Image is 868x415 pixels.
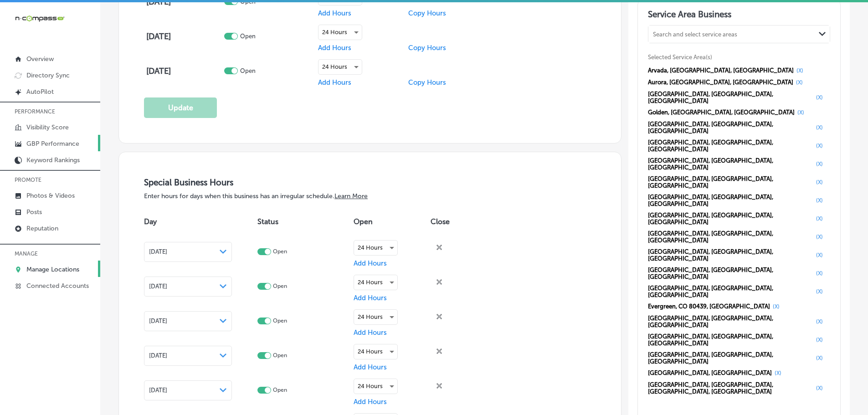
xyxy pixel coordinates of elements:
[648,121,813,134] span: [GEOGRAPHIC_DATA], [GEOGRAPHIC_DATA], [GEOGRAPHIC_DATA]
[144,97,217,118] button: Update
[431,209,483,235] th: Close
[648,54,712,61] span: Selected Service Area(s)
[26,72,70,79] p: Directory Sync
[813,336,826,343] button: (X)
[794,67,806,74] button: (X)
[648,381,813,395] span: [GEOGRAPHIC_DATA], [GEOGRAPHIC_DATA], [GEOGRAPHIC_DATA], [GEOGRAPHIC_DATA]
[26,123,69,131] p: Visibility Score
[318,9,351,17] span: Add Hours
[26,225,58,232] p: Reputation
[15,14,65,23] img: 660ab0bf-5cc7-4cb8-ba1c-48b5ae0f18e60NCTV_CLogo_TV_Black_-500x88.png
[144,177,596,188] h3: Special Business Hours
[813,124,826,131] button: (X)
[813,94,826,101] button: (X)
[318,60,362,74] div: 24 Hours
[354,363,387,371] span: Add Hours
[648,369,772,376] span: [GEOGRAPHIC_DATA], [GEOGRAPHIC_DATA]
[813,288,826,295] button: (X)
[408,78,446,87] span: Copy Hours
[149,283,167,290] span: [DATE]
[354,275,397,290] div: 24 Hours
[257,209,354,235] th: Status
[648,139,813,153] span: [GEOGRAPHIC_DATA], [GEOGRAPHIC_DATA], [GEOGRAPHIC_DATA]
[354,310,397,324] div: 24 Hours
[273,248,287,255] p: Open
[648,266,813,280] span: [GEOGRAPHIC_DATA], [GEOGRAPHIC_DATA], [GEOGRAPHIC_DATA]
[408,9,446,17] span: Copy Hours
[26,55,54,63] p: Overview
[26,282,89,290] p: Connected Accounts
[240,33,256,40] p: Open
[146,31,222,41] h4: [DATE]
[648,230,813,244] span: [GEOGRAPHIC_DATA], [GEOGRAPHIC_DATA], [GEOGRAPHIC_DATA]
[813,384,826,392] button: (X)
[149,352,167,359] span: [DATE]
[26,140,79,148] p: GBP Performance
[813,251,826,259] button: (X)
[813,160,826,168] button: (X)
[318,44,351,52] span: Add Hours
[354,209,431,235] th: Open
[648,67,794,74] span: Arvada, [GEOGRAPHIC_DATA], [GEOGRAPHIC_DATA]
[273,283,287,290] p: Open
[648,109,795,116] span: Golden, [GEOGRAPHIC_DATA], [GEOGRAPHIC_DATA]
[648,157,813,171] span: [GEOGRAPHIC_DATA], [GEOGRAPHIC_DATA], [GEOGRAPHIC_DATA]
[648,248,813,262] span: [GEOGRAPHIC_DATA], [GEOGRAPHIC_DATA], [GEOGRAPHIC_DATA]
[26,192,75,200] p: Photos & Videos
[648,212,813,225] span: [GEOGRAPHIC_DATA], [GEOGRAPHIC_DATA], [GEOGRAPHIC_DATA]
[26,208,42,216] p: Posts
[149,318,167,324] span: [DATE]
[149,248,167,255] span: [DATE]
[813,215,826,222] button: (X)
[408,44,446,52] span: Copy Hours
[273,318,287,324] p: Open
[648,351,813,365] span: [GEOGRAPHIC_DATA], [GEOGRAPHIC_DATA], [GEOGRAPHIC_DATA]
[354,294,387,302] span: Add Hours
[146,66,222,76] h4: [DATE]
[772,369,784,377] button: (X)
[318,25,362,40] div: 24 Hours
[26,266,79,273] p: Manage Locations
[318,78,351,87] span: Add Hours
[813,233,826,241] button: (X)
[26,156,80,164] p: Keyword Rankings
[240,67,256,74] p: Open
[354,241,397,255] div: 24 Hours
[648,333,813,347] span: [GEOGRAPHIC_DATA], [GEOGRAPHIC_DATA], [GEOGRAPHIC_DATA]
[648,194,813,207] span: [GEOGRAPHIC_DATA], [GEOGRAPHIC_DATA], [GEOGRAPHIC_DATA]
[813,270,826,277] button: (X)
[648,9,830,23] h3: Service Area Business
[354,259,387,267] span: Add Hours
[334,192,368,200] a: Learn More
[648,91,813,104] span: [GEOGRAPHIC_DATA], [GEOGRAPHIC_DATA], [GEOGRAPHIC_DATA]
[793,79,806,86] button: (X)
[653,31,737,37] div: Search and select service areas
[648,315,813,328] span: [GEOGRAPHIC_DATA], [GEOGRAPHIC_DATA], [GEOGRAPHIC_DATA]
[648,285,813,298] span: [GEOGRAPHIC_DATA], [GEOGRAPHIC_DATA], [GEOGRAPHIC_DATA]
[354,344,397,359] div: 24 Hours
[648,79,793,86] span: Aurora, [GEOGRAPHIC_DATA], [GEOGRAPHIC_DATA]
[813,197,826,204] button: (X)
[26,88,54,96] p: AutoPilot
[354,379,397,394] div: 24 Hours
[813,179,826,186] button: (X)
[813,142,826,149] button: (X)
[144,192,596,200] p: Enter hours for days when this business has an irregular schedule.
[770,303,782,310] button: (X)
[813,354,826,362] button: (X)
[795,109,807,116] button: (X)
[273,352,287,359] p: Open
[354,328,387,337] span: Add Hours
[813,318,826,325] button: (X)
[354,398,387,406] span: Add Hours
[648,175,813,189] span: [GEOGRAPHIC_DATA], [GEOGRAPHIC_DATA], [GEOGRAPHIC_DATA]
[273,387,287,394] p: Open
[648,303,770,310] span: Evergreen, CO 80439, [GEOGRAPHIC_DATA]
[144,209,257,235] th: Day
[149,387,167,394] span: [DATE]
